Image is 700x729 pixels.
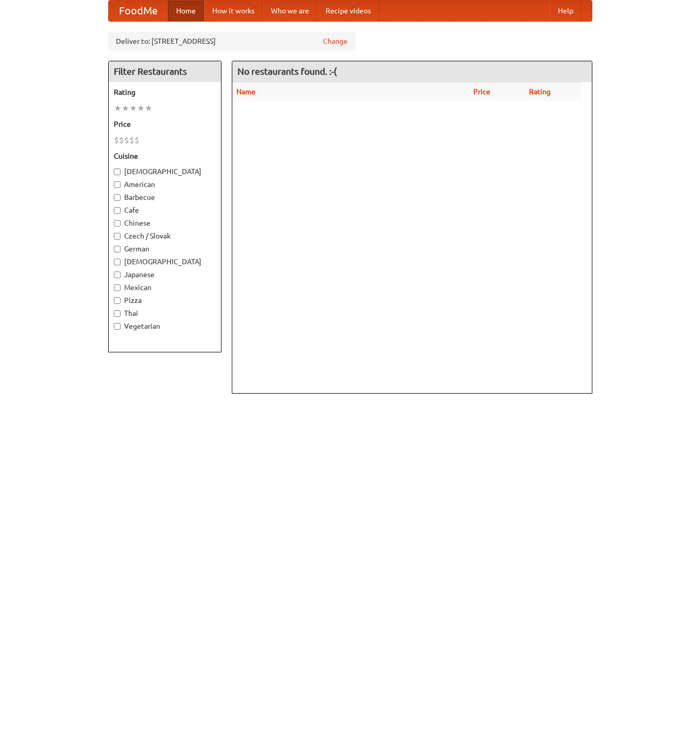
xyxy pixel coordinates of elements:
[129,103,137,114] li: ★
[114,151,216,161] h5: Cuisine
[114,244,216,254] label: German
[137,103,145,114] li: ★
[114,233,121,240] input: Czech / Slovak
[473,88,490,96] a: Price
[134,134,140,146] li: $
[114,218,216,228] label: Chinese
[114,257,216,267] label: [DEMOGRAPHIC_DATA]
[114,284,121,291] input: Mexican
[114,205,216,215] label: Cafe
[529,88,551,96] a: Rating
[114,192,216,202] label: Barbecue
[114,310,121,317] input: Thai
[114,295,216,306] label: Pizza
[317,1,379,21] a: Recipe videos
[114,272,121,278] input: Japanese
[114,103,122,114] li: ★
[114,119,216,129] h5: Price
[114,323,121,330] input: Vegetarian
[114,259,121,265] input: [DEMOGRAPHIC_DATA]
[114,308,216,318] label: Thai
[114,134,119,146] li: $
[124,134,129,146] li: $
[114,282,216,293] label: Mexican
[108,32,355,50] div: Deliver to: [STREET_ADDRESS]
[114,87,216,97] h5: Rating
[114,179,216,190] label: American
[114,297,121,304] input: Pizza
[109,1,168,21] a: FoodMe
[323,36,348,46] a: Change
[114,321,216,331] label: Vegetarian
[145,103,152,114] li: ★
[129,134,134,146] li: $
[114,207,121,214] input: Cafe
[114,246,121,252] input: German
[204,1,263,21] a: How it works
[119,134,124,146] li: $
[168,1,204,21] a: Home
[114,220,121,227] input: Chinese
[114,269,216,280] label: Japanese
[114,194,121,201] input: Barbecue
[550,1,582,21] a: Help
[114,168,121,175] input: [DEMOGRAPHIC_DATA]
[114,231,216,241] label: Czech / Slovak
[122,103,129,114] li: ★
[114,181,121,188] input: American
[236,88,255,96] a: Name
[109,61,221,82] h4: Filter Restaurants
[237,66,337,76] ng-pluralize: No restaurants found. :-(
[114,166,216,177] label: [DEMOGRAPHIC_DATA]
[263,1,317,21] a: Who we are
